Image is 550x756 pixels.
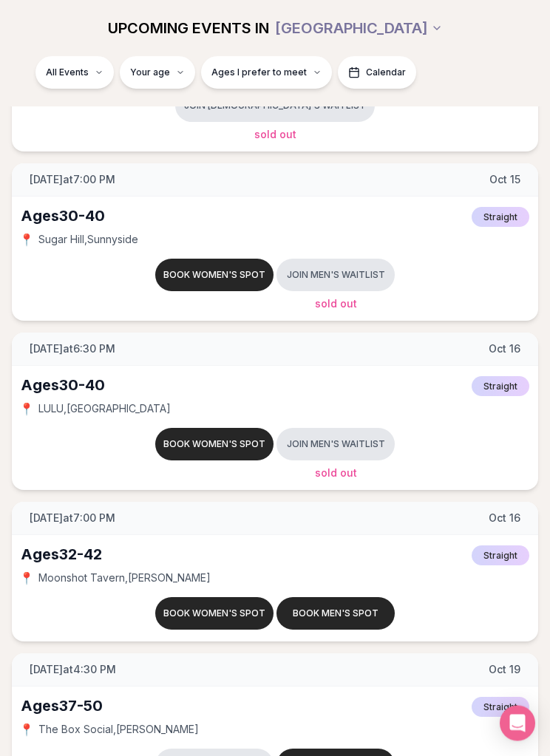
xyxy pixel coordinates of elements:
[38,571,211,586] span: Moonshot Tavern , [PERSON_NAME]
[489,511,520,526] span: Oct 16
[21,375,105,396] div: Ages 30-40
[472,698,529,718] span: Straight
[120,56,195,89] button: Your age
[21,234,33,246] span: 📍
[472,546,529,566] span: Straight
[35,56,114,89] button: All Events
[21,573,33,585] span: 📍
[155,259,274,292] button: Book women's spot
[38,723,199,738] span: The Box Social , [PERSON_NAME]
[30,342,115,357] span: [DATE] at 6:30 PM
[276,259,395,292] button: Join men's waitlist
[315,298,357,310] span: Sold Out
[155,598,274,630] button: Book women's spot
[30,663,116,678] span: [DATE] at 4:30 PM
[38,402,171,417] span: LULU , [GEOGRAPHIC_DATA]
[275,12,443,44] button: [GEOGRAPHIC_DATA]
[21,206,105,227] div: Ages 30-40
[30,173,115,188] span: [DATE] at 7:00 PM
[38,233,138,248] span: Sugar Hill , Sunnyside
[472,377,529,397] span: Straight
[489,342,520,357] span: Oct 16
[366,67,406,78] span: Calendar
[489,663,520,678] span: Oct 19
[130,67,170,78] span: Your age
[21,403,33,415] span: 📍
[201,56,332,89] button: Ages I prefer to meet
[108,18,269,38] span: UPCOMING EVENTS IN
[21,724,33,736] span: 📍
[276,429,395,461] button: Join men's waitlist
[254,129,296,141] span: Sold Out
[489,173,520,188] span: Oct 15
[46,67,89,78] span: All Events
[155,429,274,461] button: Book women's spot
[276,598,395,630] button: Book men's spot
[21,696,103,717] div: Ages 37-50
[472,208,529,228] span: Straight
[500,706,535,741] div: Open Intercom Messenger
[315,467,357,480] span: Sold Out
[338,56,416,89] button: Calendar
[211,67,307,78] span: Ages I prefer to meet
[21,545,102,565] div: Ages 32-42
[30,511,115,526] span: [DATE] at 7:00 PM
